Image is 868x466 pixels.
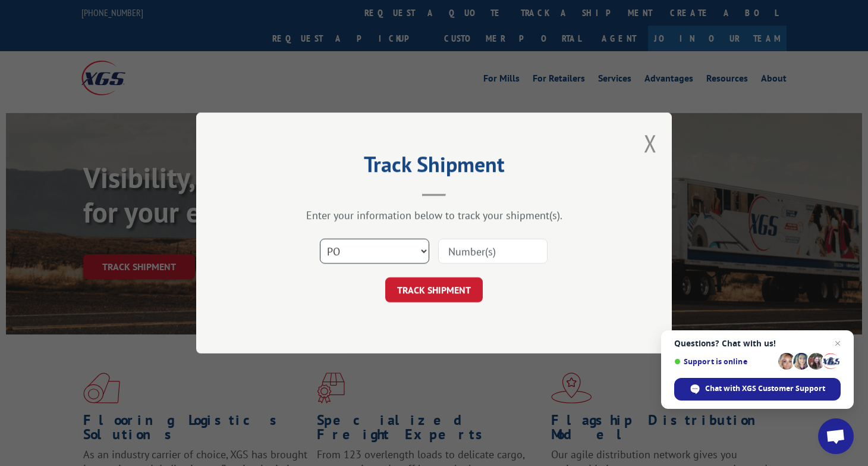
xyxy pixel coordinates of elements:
span: Questions? Chat with us! [674,339,841,348]
button: Close modal [644,127,657,159]
h2: Track Shipment [256,156,612,179]
span: Chat with XGS Customer Support [674,378,841,401]
a: Open chat [818,418,854,454]
button: TRACK SHIPMENT [385,277,483,302]
span: Support is online [674,357,774,366]
input: Number(s) [438,239,548,264]
span: Chat with XGS Customer Support [705,383,825,394]
div: Enter your information below to track your shipment(s). [256,208,612,222]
